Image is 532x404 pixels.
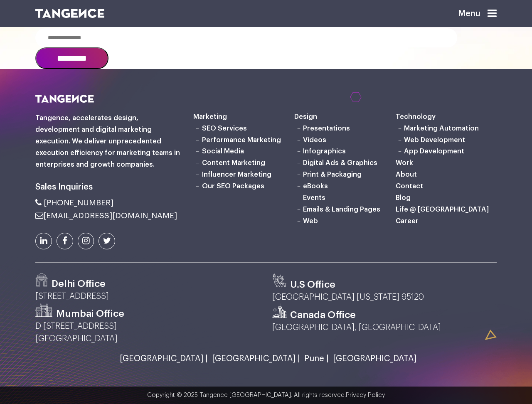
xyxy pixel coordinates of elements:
[396,160,413,166] a: Work
[396,171,417,178] a: About
[396,195,411,201] a: Blog
[404,125,479,132] a: Marketing Automation
[396,111,497,123] h6: Technology
[35,199,113,207] a: [PHONE_NUMBER]
[294,111,395,123] h6: Design
[35,113,181,170] h6: Tangence, accelerates design, development and digital marketing execution. We deliver unprecedent...
[35,290,260,303] p: [STREET_ADDRESS]
[202,125,247,132] a: SEO Services
[290,309,356,321] h3: Canada Office
[52,278,106,290] h3: Delhi Office
[202,160,265,166] a: Content Marketing
[290,278,335,291] h3: U.S Office
[303,206,380,213] a: Emails & Landing Pages
[272,273,287,288] img: us.svg
[346,392,385,398] a: Privacy Policy
[35,212,177,219] a: [EMAIL_ADDRESS][DOMAIN_NAME]
[193,111,294,123] h6: Marketing
[208,354,300,363] a: [GEOGRAPHIC_DATA] |
[202,171,271,178] a: Influencer Marketing
[35,303,53,317] img: Path-530.png
[303,195,325,201] a: Events
[202,148,244,155] a: Social Media
[44,199,113,207] span: [PHONE_NUMBER]
[396,206,489,213] a: Life @ [GEOGRAPHIC_DATA]
[303,148,346,155] a: Infographics
[303,183,328,190] a: eBooks
[329,354,416,363] a: [GEOGRAPHIC_DATA]
[303,218,318,224] a: Web
[300,354,329,363] a: Pune |
[404,137,465,143] a: Web Development
[303,171,362,178] a: Print & Packaging
[303,125,350,132] a: Presentations
[396,183,423,190] a: Contact
[272,321,497,334] p: [GEOGRAPHIC_DATA], [GEOGRAPHIC_DATA]
[303,137,326,143] a: Videos
[396,218,419,224] a: Career
[35,320,260,345] p: D [STREET_ADDRESS] [GEOGRAPHIC_DATA]
[202,137,281,143] a: Performance Marketing
[35,273,48,287] img: Path-529.png
[35,9,104,18] img: logo SVG
[116,354,208,363] a: [GEOGRAPHIC_DATA] |
[56,308,124,320] h3: Mumbai Office
[303,160,377,166] a: Digital Ads & Graphics
[35,180,181,195] h6: Sales Inquiries
[202,183,264,190] a: Our SEO Packages
[272,291,497,303] p: [GEOGRAPHIC_DATA] [US_STATE] 95120
[404,148,464,155] a: App Development
[272,303,287,318] img: canada.svg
